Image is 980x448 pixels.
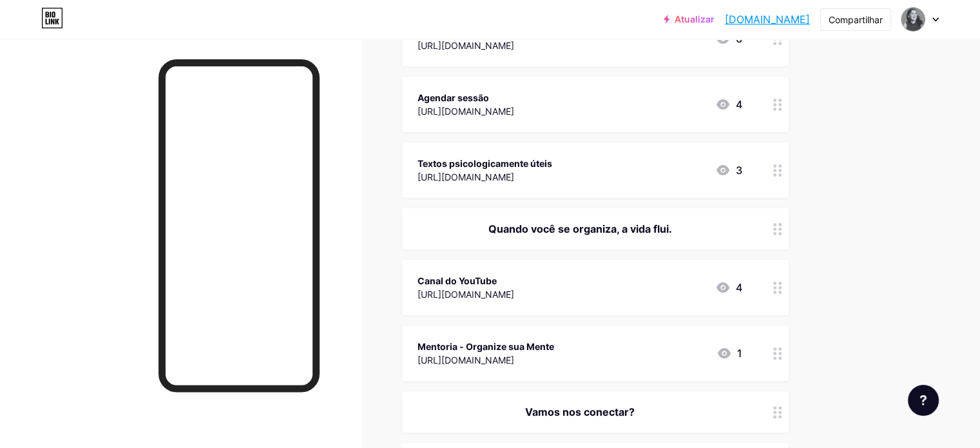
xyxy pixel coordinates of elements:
a: [DOMAIN_NAME] [725,12,810,27]
font: Compartilhar [829,14,883,25]
img: eusouvanessagomess [901,7,925,32]
font: [URL][DOMAIN_NAME] [418,171,514,182]
font: Agendar sessão [418,92,489,103]
font: Atualizar [675,14,715,24]
font: [URL][DOMAIN_NAME] [418,289,514,300]
font: [URL][DOMAIN_NAME] [418,106,514,117]
font: [DOMAIN_NAME] [725,13,810,26]
font: 1 [737,347,742,360]
font: Canal do YouTube [418,275,497,286]
font: 3 [736,164,742,177]
font: Quando você se organiza, a vida flui. [488,222,672,235]
font: Mentoria - Organize sua Mente [418,341,554,352]
font: 4 [736,98,742,111]
font: [URL][DOMAIN_NAME] [418,40,514,51]
font: Textos psicologicamente úteis [418,158,552,169]
font: Vamos nos conectar? [525,405,635,418]
font: 4 [736,281,742,294]
font: [URL][DOMAIN_NAME] [418,355,514,365]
